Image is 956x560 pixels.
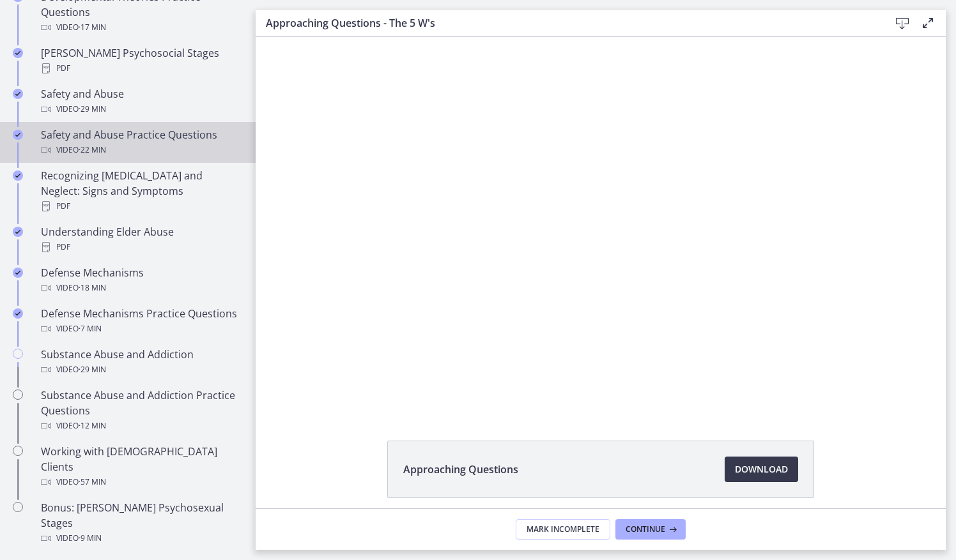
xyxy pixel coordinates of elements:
div: Video [41,142,240,158]
div: PDF [41,239,240,255]
div: Defense Mechanisms [41,265,240,296]
div: Video [41,102,240,117]
span: · 18 min [79,280,106,296]
span: · 12 min [79,418,106,434]
div: Video [41,20,240,35]
i: Completed [13,170,23,181]
span: · 7 min [79,321,102,337]
div: PDF [41,199,240,214]
span: Continue [626,524,665,534]
span: Approaching Questions [403,462,518,477]
a: Download [725,457,798,482]
div: Video [41,418,240,434]
span: · 17 min [79,20,106,35]
div: Bonus: [PERSON_NAME] Psychosexual Stages [41,500,240,546]
i: Completed [13,89,23,99]
span: · 29 min [79,102,106,117]
div: Safety and Abuse Practice Questions [41,127,240,158]
div: PDF [41,61,240,76]
i: Completed [13,268,23,278]
div: Understanding Elder Abuse [41,224,240,255]
span: Download [735,462,788,477]
div: Substance Abuse and Addiction Practice Questions [41,388,240,434]
span: · 57 min [79,474,106,490]
div: Defense Mechanisms Practice Questions [41,306,240,337]
div: Video [41,362,240,377]
div: Video [41,321,240,337]
i: Completed [13,130,23,140]
div: Working with [DEMOGRAPHIC_DATA] Clients [41,444,240,490]
i: Completed [13,48,23,58]
span: · 22 min [79,142,106,158]
button: Continue [615,519,686,540]
div: Video [41,280,240,296]
span: · 9 min [79,531,102,546]
div: Video [41,474,240,490]
div: Recognizing [MEDICAL_DATA] and Neglect: Signs and Symptoms [41,168,240,214]
div: [PERSON_NAME] Psychosocial Stages [41,45,240,76]
span: Mark Incomplete [527,524,599,534]
div: Video [41,531,240,546]
i: Completed [13,308,23,319]
iframe: Video Lesson [256,37,946,411]
div: Safety and Abuse [41,86,240,117]
span: · 29 min [79,362,106,377]
h3: Approaching Questions - The 5 W's [266,15,869,31]
i: Completed [13,227,23,237]
button: Mark Incomplete [516,519,610,540]
div: Substance Abuse and Addiction [41,347,240,377]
